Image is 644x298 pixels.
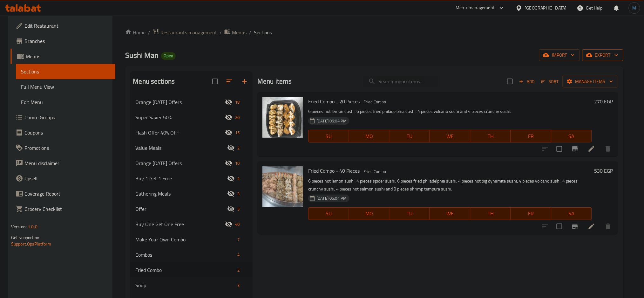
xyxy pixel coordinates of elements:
span: 4 [235,176,242,182]
div: Orange Sunday Offers [135,159,225,167]
span: Select all sections [208,75,222,88]
div: items [233,98,242,106]
a: Choice Groups [10,110,116,125]
span: Manage items [568,78,613,86]
div: Flash Offer 40% OFF [135,129,225,136]
span: Sushi Man [125,48,159,62]
span: Open [161,53,176,59]
button: Add [517,77,537,87]
a: Menus [224,28,247,37]
span: MO [352,209,387,218]
span: Version: [11,223,27,231]
span: TU [392,209,427,218]
span: Buy 1 Get 1 Free [135,175,227,182]
button: FR [511,207,551,220]
a: Sections [16,64,116,79]
span: Super Saver 50% [135,114,225,121]
h2: Menu items [257,77,292,86]
span: Buy One Get One Free [135,220,225,228]
a: Coupons [10,125,116,140]
div: Make Your Own Combo [135,236,235,243]
div: items [235,144,242,152]
span: Offer [135,205,227,213]
span: 2 [235,267,242,273]
span: Value Meals [135,144,227,152]
svg: Inactive section [227,190,235,198]
span: 7 [235,237,242,243]
span: export [587,51,618,59]
button: MO [349,130,390,142]
span: Fried Combo [135,266,235,274]
a: Coverage Report [10,186,116,201]
div: items [235,251,242,259]
li: / [148,29,150,36]
span: 10 [233,160,242,166]
button: export [582,49,623,61]
a: Support.OpsPlatform [11,240,51,248]
a: Home [125,29,146,36]
svg: Inactive section [227,175,235,182]
span: FR [513,209,549,218]
span: TH [473,132,508,141]
svg: Inactive section [225,159,233,167]
div: items [235,281,242,289]
h6: 270 EGP [594,97,613,106]
span: Orange [DATE] Offers [135,159,225,167]
div: items [235,190,242,198]
a: Edit Restaurant [10,18,116,33]
svg: Inactive section [227,144,235,152]
svg: Inactive section [225,220,233,228]
span: 1.0.0 [28,223,37,231]
div: Menu-management [456,4,495,12]
svg: Inactive section [225,114,233,121]
span: import [544,51,575,59]
svg: Inactive section [225,98,233,106]
nav: breadcrumb [125,28,623,37]
div: Offer3 [130,201,252,217]
div: items [235,175,242,182]
span: Fried Combo [361,168,389,175]
button: WE [430,130,470,142]
span: Combos [135,251,235,259]
div: items [233,129,242,136]
a: Restaurants management [153,28,217,37]
div: Buy 1 Get 1 Free4 [130,171,252,186]
a: Menu disclaimer [10,156,116,171]
span: [DATE] 06:04 PM [314,118,349,124]
div: items [233,114,242,121]
span: TU [392,132,427,141]
div: Soup [135,281,235,289]
span: Orange [DATE] Offers [135,98,225,106]
span: Sections [21,68,111,75]
span: Menus [26,52,111,60]
a: Branches [10,33,116,49]
div: Make Your Own Combo7 [130,232,252,247]
button: Branch-specific-item [567,219,583,234]
svg: Inactive section [227,205,235,213]
div: Gathering Meals [135,190,227,198]
span: Fried Combo [361,98,389,106]
button: TH [471,207,511,220]
span: SU [311,209,346,218]
span: Sections [254,29,272,36]
span: Add [518,78,535,85]
span: M [633,4,636,11]
img: Fried Compo - 20 Pieces [262,97,303,138]
a: Promotions [10,140,116,156]
a: Grocery Checklist [10,201,116,217]
span: 40 [233,221,242,227]
div: Orange [DATE] Offers18 [130,94,252,110]
button: import [539,49,580,61]
span: Upsell [24,175,111,182]
span: WE [432,209,468,218]
button: WE [430,207,470,220]
div: Value Meals2 [130,140,252,156]
button: SU [308,207,349,220]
